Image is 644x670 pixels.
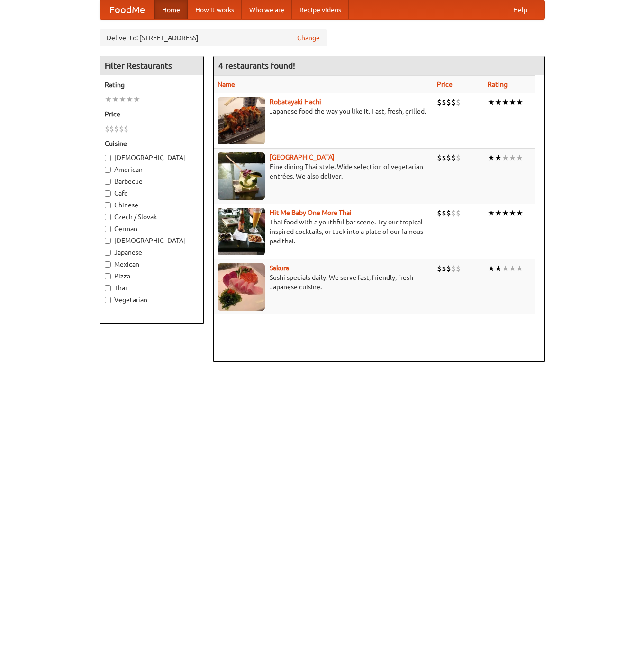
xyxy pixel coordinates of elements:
[218,208,265,255] img: babythai.jpg
[100,56,203,75] h4: Filter Restaurants
[105,153,199,162] label: [DEMOGRAPHIC_DATA]
[105,214,111,220] input: Czech / Slovak
[218,217,430,246] p: Thai food with a youthful bar scene. Try our tropical inspired cocktails, or tuck into a plate of...
[105,188,199,198] label: Cafe
[495,263,502,274] li: ★
[218,61,295,70] ng-pluralize: 4 restaurants found!
[509,263,516,274] li: ★
[456,152,461,163] li: $
[119,94,126,105] li: ★
[126,94,133,105] li: ★
[105,167,111,173] input: American
[105,190,111,197] input: Cafe
[105,177,199,186] label: Barbecue
[495,152,502,163] li: ★
[446,152,451,163] li: $
[105,94,112,105] li: ★
[516,97,523,107] li: ★
[451,152,456,163] li: $
[218,97,265,144] img: robatayaki.jpg
[506,0,535,19] a: Help
[105,248,199,257] label: Japanese
[270,264,289,272] a: Sakura
[124,124,128,134] li: $
[292,0,349,19] a: Recipe videos
[456,97,461,107] li: $
[502,97,509,107] li: ★
[218,263,265,311] img: sakura.jpg
[451,263,456,274] li: $
[446,208,451,218] li: $
[105,139,199,148] h5: Cuisine
[502,208,509,218] li: ★
[105,250,111,256] input: Japanese
[105,155,111,161] input: [DEMOGRAPHIC_DATA]
[218,152,265,200] img: satay.jpg
[509,97,516,107] li: ★
[114,124,119,134] li: $
[105,285,111,291] input: Thai
[105,273,111,279] input: Pizza
[456,263,461,274] li: $
[446,263,451,274] li: $
[488,263,495,274] li: ★
[442,152,446,163] li: $
[495,97,502,107] li: ★
[242,0,292,19] a: Who we are
[112,94,119,105] li: ★
[488,97,495,107] li: ★
[188,0,242,19] a: How it works
[270,209,352,216] a: Hit Me Baby One More Thai
[437,263,442,274] li: $
[502,152,509,163] li: ★
[100,0,154,19] a: FoodMe
[218,162,430,181] p: Fine dining Thai-style. Wide selection of vegetarian entrées. We also deliver.
[488,208,495,218] li: ★
[105,80,199,89] h5: Rating
[105,212,199,222] label: Czech / Slovak
[105,271,199,281] label: Pizza
[509,208,516,218] li: ★
[105,202,111,208] input: Chinese
[119,124,124,134] li: $
[297,33,320,43] a: Change
[437,152,442,163] li: $
[488,152,495,163] li: ★
[495,208,502,218] li: ★
[437,208,442,218] li: $
[270,98,321,106] a: Robatayaki Hachi
[218,273,430,292] p: Sushi specials daily. We serve fast, friendly, fresh Japanese cuisine.
[437,80,453,88] a: Price
[100,29,327,46] div: Deliver to: [STREET_ADDRESS]
[105,124,109,134] li: $
[488,80,508,88] a: Rating
[446,97,451,107] li: $
[502,263,509,274] li: ★
[509,152,516,163] li: ★
[105,179,111,185] input: Barbecue
[133,94,140,105] li: ★
[105,236,199,245] label: [DEMOGRAPHIC_DATA]
[154,0,188,19] a: Home
[218,107,430,116] p: Japanese food the way you like it. Fast, fresh, grilled.
[442,97,446,107] li: $
[105,261,111,268] input: Mexican
[105,109,199,119] h5: Price
[105,200,199,210] label: Chinese
[456,208,461,218] li: $
[105,238,111,244] input: [DEMOGRAPHIC_DATA]
[516,263,523,274] li: ★
[105,165,199,174] label: American
[105,259,199,269] label: Mexican
[105,283,199,293] label: Thai
[516,208,523,218] li: ★
[109,124,114,134] li: $
[437,97,442,107] li: $
[270,153,335,161] a: [GEOGRAPHIC_DATA]
[105,226,111,232] input: German
[516,152,523,163] li: ★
